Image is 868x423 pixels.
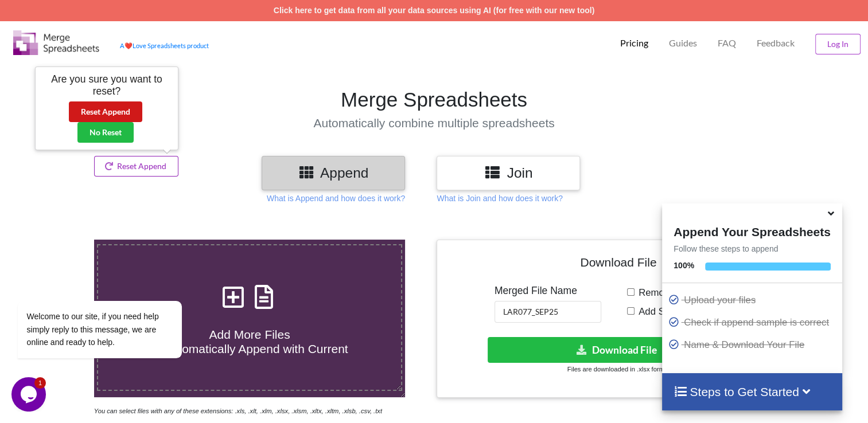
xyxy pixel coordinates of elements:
[668,315,839,330] p: Check if append sample is correct
[13,30,99,55] img: Logo.png
[815,34,861,54] button: Log In
[94,408,382,414] i: You can select files with any of these extensions: .xls, .xlt, .xlm, .xlsx, .xlsm, .xltx, .xltm, ...
[674,261,694,270] b: 100 %
[668,293,839,307] p: Upload your files
[488,337,747,363] button: Download File
[495,285,601,297] h5: Merged File Name
[267,193,405,204] p: What is Append and how does it work?
[11,377,48,412] iframe: chat widget
[445,248,791,281] h4: Download File
[120,42,209,49] a: AheartLove Spreadsheets product
[669,37,697,49] p: Guides
[635,287,722,298] span: Remove Duplicates
[270,164,396,181] h3: Append
[674,385,830,399] h4: Steps to Get Started
[635,306,740,317] span: Add Source File Names
[662,222,842,239] h4: Append Your Spreadsheets
[718,37,736,49] p: FAQ
[437,193,562,204] p: What is Join and how does it work?
[94,156,179,177] button: Reset Append
[445,164,571,181] h3: Join
[620,37,648,49] p: Pricing
[274,6,595,15] a: Click here to get data from all your data sources using AI (for free with our new tool)
[757,38,795,48] span: Feedback
[567,366,670,373] small: Files are downloaded in .xlsx format
[495,301,601,323] input: Enter File Name
[151,328,348,355] span: Add More Files to Automatically Append with Current
[11,197,218,371] iframe: chat widget
[124,42,133,49] span: heart
[662,243,842,254] p: Follow these steps to append
[668,338,839,352] p: Name & Download Your File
